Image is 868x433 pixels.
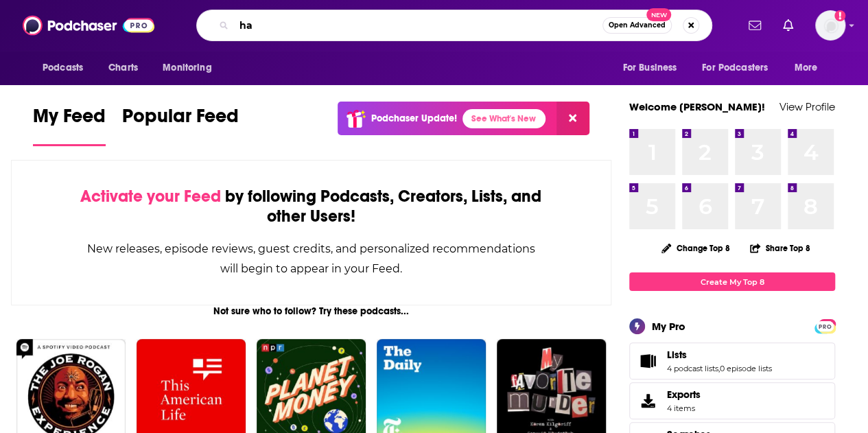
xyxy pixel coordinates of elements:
span: Podcasts [43,58,83,78]
a: View Profile [779,100,835,113]
span: Exports [667,388,701,401]
a: PRO [817,320,833,331]
input: Search podcasts, credits, & more... [234,14,602,36]
span: Popular Feed [122,104,239,136]
a: Lists [667,349,772,361]
span: Lists [667,349,687,361]
span: , [718,364,720,373]
a: My Feed [33,104,106,146]
a: 0 episode lists [720,364,772,373]
button: Open AdvancedNew [602,17,672,34]
a: Show notifications dropdown [743,14,766,37]
button: Share Top 8 [749,235,811,261]
span: Monitoring [163,58,211,78]
a: Show notifications dropdown [777,14,799,37]
p: Podchaser Update! [371,113,457,124]
button: open menu [785,55,835,81]
div: Not sure who to follow? Try these podcasts... [11,305,611,317]
span: For Business [622,58,677,78]
span: PRO [817,321,833,331]
a: Lists [634,351,661,371]
span: Activate your Feed [80,186,221,207]
button: open menu [693,55,788,81]
a: Create My Top 8 [629,272,835,291]
img: User Profile [815,10,845,40]
div: My Pro [652,320,685,333]
a: Exports [629,382,835,419]
span: Open Advanced [609,22,666,29]
img: Podchaser - Follow, Share and Rate Podcasts [23,12,154,38]
span: Lists [629,342,835,379]
button: Change Top 8 [653,239,738,257]
span: Exports [634,391,661,410]
button: open menu [613,55,694,81]
a: 4 podcast lists [667,364,718,373]
button: open menu [33,55,101,81]
div: New releases, episode reviews, guest credits, and personalized recommendations will begin to appe... [80,239,542,279]
a: Charts [99,55,146,81]
span: My Feed [33,104,106,136]
span: More [795,58,818,78]
span: For Podcasters [702,58,768,78]
div: by following Podcasts, Creators, Lists, and other Users! [80,187,542,226]
a: Welcome [PERSON_NAME]! [629,100,765,113]
svg: Add a profile image [834,10,845,21]
button: open menu [153,55,229,81]
button: Show profile menu [815,10,845,40]
span: Logged in as ABolliger [815,10,845,40]
span: New [646,8,671,21]
span: Charts [108,58,138,78]
a: Popular Feed [122,104,239,146]
span: 4 items [667,403,701,413]
a: See What's New [462,109,546,128]
div: Search podcasts, credits, & more... [196,10,712,41]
